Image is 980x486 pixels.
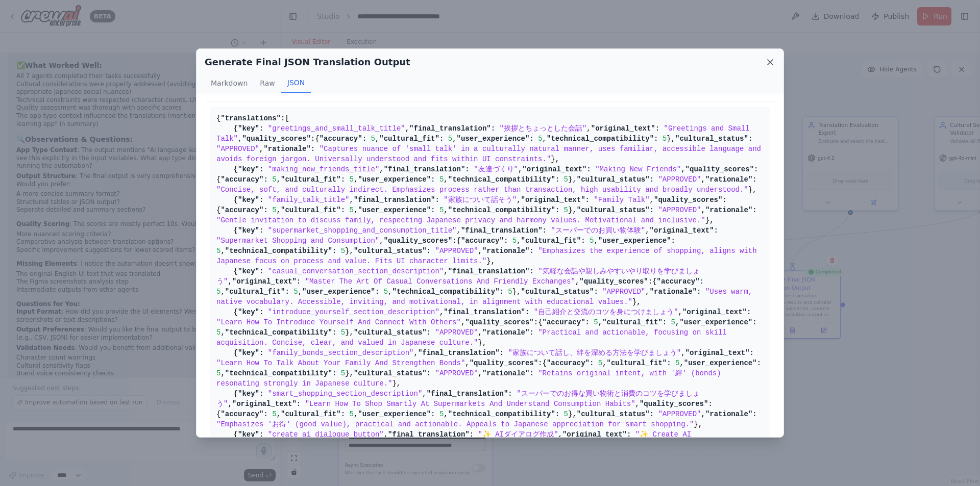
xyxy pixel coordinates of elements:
span: "accuracy": [320,135,366,143]
span: "key": [238,390,263,398]
span: 5 [272,410,276,418]
span: 5 [439,410,444,418]
span: 5 [272,175,276,184]
span: "家族について話し、絆を深める方法を学びましょう" [508,349,681,357]
span: "key": [238,196,263,204]
span: "Learn How To Introduce Yourself And Connect With Others" [216,318,461,326]
span: 5 [349,410,353,418]
span: "rationale": [482,328,534,337]
span: "cultural_fit": [521,237,585,245]
span: "key": [238,308,263,316]
span: "key": [238,267,263,275]
span: "Making New Friends" [595,165,681,173]
span: "smart_shopping_section_description" [268,390,422,398]
span: "casual_conversation_section_description" [268,267,444,275]
span: "making_new_friends_title" [268,165,379,173]
span: "cultural_status": [577,206,654,214]
h2: Generate Final JSON Translation Output [205,55,410,69]
span: "APPROVED" [602,288,645,296]
span: "cultural_status": [354,369,431,377]
span: 5 [512,237,517,245]
span: "original_text": [650,226,718,235]
span: "technical_compatibility": [448,206,559,214]
span: 5 [216,328,220,337]
span: "accuracy": [543,318,590,326]
span: "greetings_and_small_talk_title" [268,124,405,133]
span: "APPROVED" [658,410,701,418]
span: 5 [439,206,444,214]
span: "supermarket_shopping_and_consumption_title" [268,226,457,235]
span: "translations": [220,114,285,122]
span: "user_experience": [679,318,756,326]
span: "quality_scores": [470,359,543,367]
span: "original_text": [591,124,659,133]
span: "technical_compatibility": [225,369,336,377]
span: "accuracy": [220,175,267,184]
span: "user_experience": [457,135,534,143]
span: "technical_compatibility": [448,410,559,418]
span: "cultural_status": [577,175,654,184]
span: "rationale": [482,369,534,377]
span: 5 [341,328,345,337]
span: 5 [564,410,568,418]
span: "original_text": [232,400,301,408]
span: "cultural_fit": [281,410,345,418]
span: "cultural_fit": [281,175,345,184]
span: "user_experience": [358,410,435,418]
span: "Learn How To Shop Smartly At Supermarkets And Understand Consumption Habits" [305,400,635,408]
span: "final_translation": [448,267,534,275]
span: "user_experience": [358,175,435,184]
span: "スーパーでのお買い物体験" [551,226,645,235]
span: "key": [238,124,263,133]
span: "original_text": [685,349,754,357]
button: JSON [281,73,311,93]
span: "final_translation": [461,226,547,235]
span: "final_translation": [427,390,512,398]
span: "quality_scores": [465,318,538,326]
span: "quality_scores": [640,400,713,408]
span: "cultural_fit": [607,359,671,367]
span: 5 [371,135,375,143]
span: "key": [238,430,263,439]
span: "family_bonds_section_description" [268,349,414,357]
span: "accuracy": [657,277,704,286]
span: 5 [675,359,679,367]
span: "Emphasizes 'お得' (good value), practical and actionable. Appeals to Japanese appreciation for sma... [216,420,694,428]
span: "original_text": [521,196,590,204]
span: "original_text": [522,165,591,173]
span: "自己紹介と交流のコツを身につけましょう" [534,308,678,316]
span: "technical_compatibility": [225,328,336,337]
span: 5 [349,175,353,184]
span: "APPROVED" [435,247,478,255]
span: 5 [448,135,452,143]
span: "Supermarket Shopping and Consumption" [216,237,379,245]
span: 5 [439,175,444,184]
span: "technical_compatibility": [393,288,504,296]
button: Markdown [205,73,254,93]
span: "挨拶とちょっとした会話" [500,124,587,133]
span: "final_translation": [384,165,470,173]
span: "quality_scores": [384,237,457,245]
span: "cultural_status": [577,410,654,418]
span: "technical_compatibility": [448,175,559,184]
span: "original_text": [682,308,751,316]
span: "APPROVED" [216,145,259,153]
span: 5 [349,206,353,214]
span: "accuracy": [220,206,267,214]
span: 5 [341,369,345,377]
span: "Gentle invitation to discuss family, respecting Japanese privacy and harmony values. Motivationa... [216,216,705,224]
span: "quality_scores": [654,196,727,204]
span: "cultural_fit": [281,206,345,214]
span: "cultural_status": [354,328,431,337]
span: "Concise, soft, and culturally indirect. Emphasizes process rather than transaction, high usabili... [216,186,748,194]
span: "key": [238,349,263,357]
span: 5 [384,288,388,296]
span: 5 [341,247,345,255]
span: "accuracy": [547,359,594,367]
span: "quality_scores": [685,165,758,173]
span: "user_experience": [598,237,675,245]
span: 5 [216,247,220,255]
span: "Captures nuance of 'small talk' in a culturally natural manner, uses familiar, accessible langua... [216,145,765,163]
span: "technical_compatibility": [225,247,336,255]
span: "✨ AIダイアログ作成" [478,430,558,439]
